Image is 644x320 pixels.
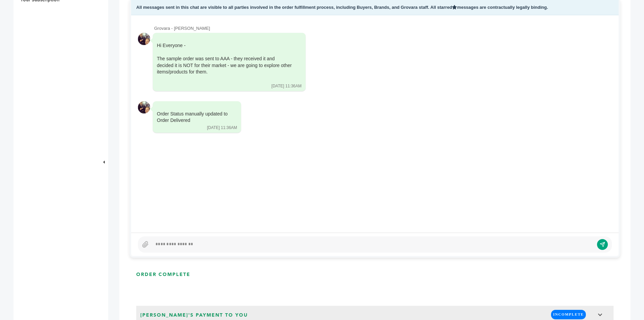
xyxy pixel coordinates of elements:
div: Grovara - [PERSON_NAME] [154,25,612,31]
div: [DATE] 11:36AM [207,125,237,131]
h3: ORDER COMPLETE [136,271,190,278]
span: INCOMPLETE [551,310,586,319]
div: Order Status manually updated to Order Delivered [157,111,228,124]
div: Hi Everyone - [157,42,292,82]
div: [DATE] 11:36AM [271,83,302,89]
div: The sample order was sent to AAA - they received it and decided it is NOT for their market - we a... [157,56,292,82]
